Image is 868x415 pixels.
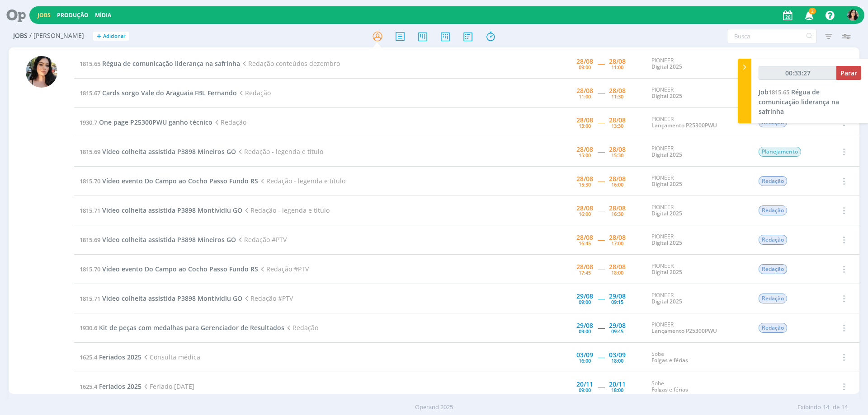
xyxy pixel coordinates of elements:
[212,118,246,126] span: Redação
[611,329,623,334] div: 09:45
[80,265,100,273] span: 1815.70
[759,88,839,116] a: Job1815.65Régua de comunicação liderança na safrinha
[651,322,745,335] div: PIONEER
[579,65,591,70] div: 09:00
[759,147,801,157] span: Planejamento
[797,403,821,412] span: Exibindo
[576,58,593,65] div: 28/08
[611,299,623,304] div: 09:15
[598,59,604,68] span: -----
[579,299,591,304] div: 09:00
[80,353,142,361] a: 1625.4Feriados 2025
[102,265,258,273] span: Vídeo evento Do Campo ao Cocho Passo Fundo RS
[80,236,100,244] span: 1815.69
[598,147,604,156] span: -----
[142,353,200,361] span: Consulta médica
[799,7,818,23] button: 2
[80,177,258,185] a: 1815.70Vídeo evento Do Campo ao Cocho Passo Fundo RS
[102,294,242,303] span: Vídeo colheita assistida P3898 Montividiu GO
[57,11,89,19] a: Produção
[579,123,591,128] div: 13:00
[847,9,859,21] img: T
[651,327,717,335] a: Lançamento P25300PWU
[284,323,318,332] span: Redação
[651,87,745,100] div: PIONEER
[29,32,84,40] span: / [PERSON_NAME]
[242,294,293,303] span: Redação #PTV
[80,148,100,156] span: 1815.69
[576,176,593,182] div: 28/08
[576,234,593,241] div: 28/08
[99,382,142,391] span: Feriados 2025
[651,116,745,129] div: PIONEER
[80,89,237,97] a: 1815.67Cards sorgo Vale do Araguaia FBL Fernando
[80,265,258,273] a: 1815.70Vídeo evento Do Campo ao Cocho Passo Fundo RS
[579,211,591,216] div: 16:00
[833,403,840,412] span: de
[598,235,604,244] span: -----
[579,241,591,246] div: 16:45
[611,211,623,216] div: 16:30
[836,66,861,80] button: Parar
[80,147,236,156] a: 1815.69Vídeo colheita assistida P3898 Mineiros GO
[609,381,626,387] div: 20/11
[611,241,623,246] div: 17:00
[651,380,745,393] div: Sobe
[579,270,591,275] div: 17:45
[651,263,745,276] div: PIONEER
[651,298,682,305] a: Digital 2025
[38,11,51,19] a: Jobs
[80,323,284,332] a: 1930.6Kit de peças com medalhas para Gerenciador de Resultados
[840,69,857,77] span: Parar
[97,32,101,41] span: +
[576,264,593,270] div: 28/08
[611,94,623,99] div: 11:30
[651,233,745,247] div: PIONEER
[102,147,236,156] span: Vídeo colheita assistida P3898 Mineiros GO
[80,177,100,185] span: 1815.70
[576,322,593,329] div: 29/08
[579,94,591,99] div: 11:00
[651,145,745,159] div: PIONEER
[609,176,626,182] div: 28/08
[598,177,604,185] span: -----
[576,146,593,153] div: 28/08
[93,32,129,41] button: +Adicionar
[769,88,789,96] span: 1815.65
[579,329,591,334] div: 09:00
[576,88,593,94] div: 28/08
[611,387,623,392] div: 18:00
[80,324,97,332] span: 1930.6
[80,382,97,391] span: 1625.4
[576,381,593,387] div: 20/11
[651,210,682,217] a: Digital 2025
[80,206,242,214] a: 1815.71Vídeo colheita assistida P3898 Montividiu GO
[651,351,745,364] div: Sobe
[26,56,57,88] img: T
[598,323,604,332] span: -----
[102,59,240,68] span: Régua de comunicação liderança na safrinha
[576,293,593,299] div: 29/08
[80,294,242,303] a: 1815.71Vídeo colheita assistida P3898 Montividiu GO
[759,88,839,116] span: Régua de comunicação liderança na safrinha
[579,358,591,363] div: 16:00
[609,58,626,65] div: 28/08
[651,121,717,129] a: Lançamento P25300PWU
[92,12,114,19] button: Mídia
[651,92,682,100] a: Digital 2025
[240,59,340,68] span: Redação conteúdos dezembro
[80,89,100,97] span: 1815.67
[80,59,240,68] a: 1815.65Régua de comunicação liderança na safrinha
[651,63,682,70] a: Digital 2025
[598,118,604,126] span: -----
[727,29,817,43] input: Busca
[651,175,745,188] div: PIONEER
[609,322,626,329] div: 29/08
[759,205,787,215] span: Redação
[80,118,212,126] a: 1930.7One page P25300PWU ganho técnico
[609,293,626,299] div: 29/08
[598,353,604,361] span: -----
[80,382,142,391] a: 1625.4Feriados 2025
[598,265,604,273] span: -----
[651,151,682,159] a: Digital 2025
